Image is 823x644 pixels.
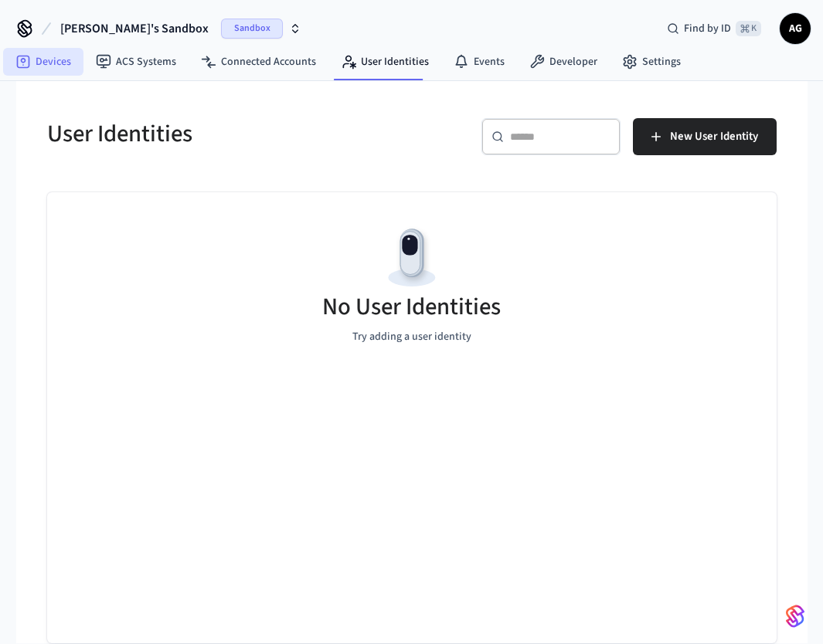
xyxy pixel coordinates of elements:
[670,127,758,147] span: New User Identity
[377,223,447,293] img: Devices Empty State
[221,19,283,39] span: Sandbox
[60,19,209,38] span: [PERSON_NAME]'s Sandbox
[633,118,777,155] button: New User Identity
[684,21,731,36] span: Find by ID
[736,21,761,36] span: ⌘ K
[655,15,774,42] div: Find by ID⌘ K
[610,48,693,76] a: Settings
[781,15,809,42] span: AG
[83,48,189,76] a: ACS Systems
[322,291,501,323] h5: No User Identities
[352,329,471,345] p: Try adding a user identity
[3,48,83,76] a: Devices
[441,48,517,76] a: Events
[786,604,804,629] img: SeamLogoGradient.69752ec5.svg
[517,48,610,76] a: Developer
[780,13,811,44] button: AG
[328,48,441,76] a: User Identities
[47,118,403,150] h5: User Identities
[189,48,328,76] a: Connected Accounts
